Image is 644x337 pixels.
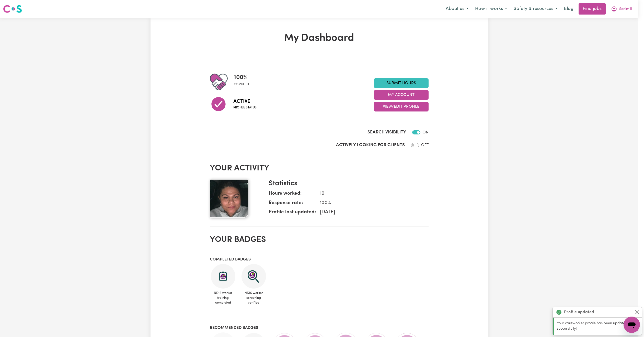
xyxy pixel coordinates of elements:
[240,289,267,307] span: NDIS worker screening verified
[557,321,639,332] p: Your careworker profile has been updated successfully!
[316,209,424,216] dd: [DATE]
[579,3,606,15] a: Find jobs
[608,4,635,14] button: My Account
[3,3,22,15] a: Careseekers logo
[234,73,254,91] div: Profile completeness: 100%
[210,32,429,44] h1: My Dashboard
[210,326,429,330] h3: Recommended badges
[374,90,429,100] button: My Account
[269,179,424,188] h3: Statistics
[210,164,429,173] h2: Your activity
[210,235,429,245] h2: Your badges
[241,264,266,289] img: NDIS Worker Screening Verified
[210,289,236,307] span: NDIS worker training completed
[233,98,257,105] span: Active
[442,4,472,14] button: About us
[269,190,316,199] dt: Hours worked:
[374,78,429,88] a: Submit Hours
[316,190,424,197] dd: 10
[316,199,424,207] dd: 100 %
[564,309,594,315] strong: Profile updated
[472,4,510,14] button: How it works
[421,143,429,147] span: OFF
[634,309,640,315] button: Close
[619,6,632,12] span: Senimili
[211,264,235,289] img: CS Academy: Introduction to NDIS Worker Training course completed
[234,73,250,82] span: 100 %
[367,129,406,136] label: Search Visibility
[510,4,561,14] button: Safety & resources
[336,142,405,148] label: Actively Looking for Clients
[624,317,640,333] iframe: Button to launch messaging window, conversation in progress
[269,199,316,209] dt: Response rate:
[3,4,22,14] img: Careseekers logo
[210,257,429,262] h3: Completed badges
[210,179,248,218] img: Your profile picture
[561,3,577,15] a: Blog
[422,130,429,134] span: ON
[269,209,316,218] dt: Profile last updated:
[374,102,429,111] button: View/Edit Profile
[234,82,250,87] span: complete
[233,105,257,110] span: Profile status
